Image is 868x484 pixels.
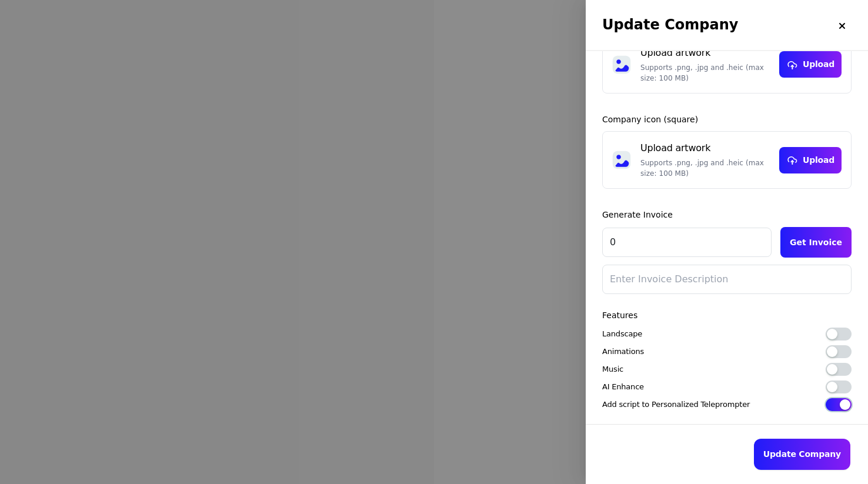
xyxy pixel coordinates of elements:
[612,55,631,74] img: mic
[602,115,852,125] h2: Company icon (square)
[754,439,850,470] button: Update Company
[640,46,770,60] p: Upload artwork
[837,21,847,31] img: close
[602,210,852,220] h2: Generate Invoice
[640,158,770,179] p: Supports .png, .jpg and .heic (max size: 100 MB)
[602,346,644,358] p: Animations
[602,265,852,294] input: Enter Invoice Description
[640,141,770,155] p: Upload artwork
[602,311,852,321] h2: Features
[640,62,770,84] p: Supports .png, .jpg and .heic (max size: 100 MB)
[602,228,772,257] input: Invoice Amount
[602,399,750,410] p: Add script to Personalized Teleprompter
[602,328,642,340] p: Landscape
[602,381,644,393] p: AI Enhance
[612,151,631,169] img: mic
[780,227,852,258] button: Get Invoice
[602,363,623,375] p: Music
